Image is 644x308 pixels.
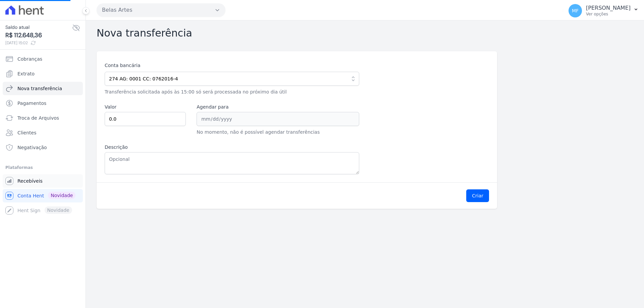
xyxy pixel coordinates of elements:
a: Troca de Arquivos [3,111,83,125]
label: Conta bancária [105,62,359,69]
a: Recebíveis [3,174,83,188]
span: R$ 112.648,36 [5,31,72,40]
button: Criar [466,189,489,202]
div: Plataformas [5,164,80,172]
p: No momento, não é possível agendar transferências [197,129,359,136]
button: Belas Artes [97,3,225,17]
span: Negativação [17,144,47,151]
a: Conta Hent Novidade [3,189,83,202]
nav: Sidebar [5,52,80,217]
a: Cobranças [3,52,83,66]
span: Troca de Arquivos [17,115,59,121]
a: Clientes [3,126,83,139]
p: Transferência solicitada após às 15:00 só será processada no próximo dia útil [105,88,359,96]
span: Nova transferência [17,85,62,92]
span: Clientes [17,129,36,136]
a: Pagamentos [3,97,83,110]
p: [PERSON_NAME] [586,5,631,11]
span: [DATE] 15:02 [5,40,72,46]
a: Nova transferência [3,82,83,95]
span: Conta Hent [17,192,44,199]
p: Ver opções [586,11,631,17]
span: Saldo atual [5,24,72,31]
span: Extrato [17,70,35,77]
span: Cobranças [17,56,42,62]
span: Recebíveis [17,178,43,184]
span: Pagamentos [17,100,46,107]
a: Extrato [3,67,83,80]
h2: Nova transferência [97,27,633,39]
span: Novidade [48,192,75,199]
a: Negativação [3,141,83,154]
label: Valor [105,104,186,111]
span: MF [572,8,579,13]
label: Agendar para [197,104,359,111]
label: Descrição [105,144,359,151]
button: MF [PERSON_NAME] Ver opções [563,1,644,20]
